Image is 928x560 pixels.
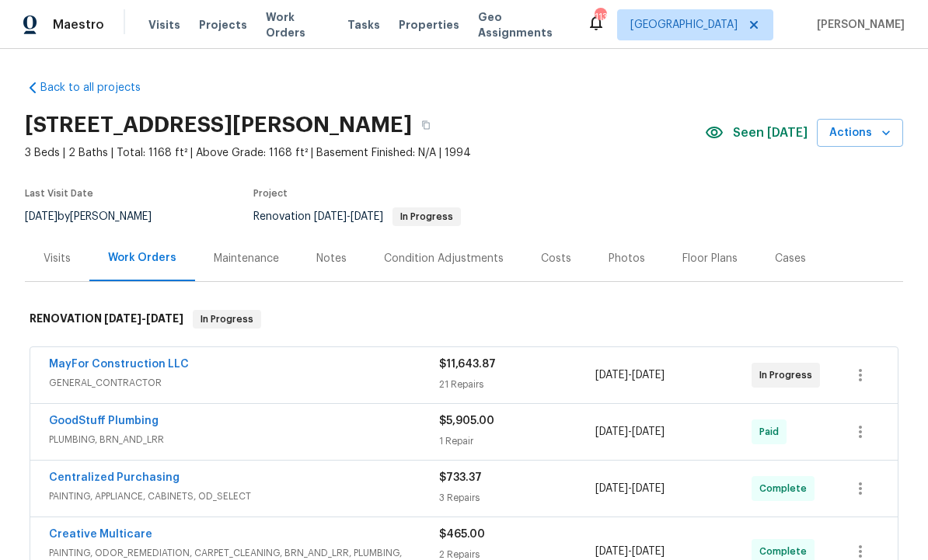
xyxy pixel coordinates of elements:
[384,251,504,266] div: Condition Adjustments
[759,481,813,496] span: Complete
[412,111,440,139] button: Copy Address
[595,546,628,557] span: [DATE]
[439,529,485,540] span: $465.00
[316,251,347,266] div: Notes
[811,17,905,33] span: [PERSON_NAME]
[199,17,247,33] span: Projects
[632,483,665,494] span: [DATE]
[347,19,380,30] span: Tasks
[609,251,645,266] div: Photos
[25,211,58,222] span: [DATE]
[30,310,183,329] h6: RENOVATION
[214,251,279,266] div: Maintenance
[194,311,260,327] span: In Progress
[399,17,459,33] span: Properties
[25,80,174,96] a: Back to all projects
[25,189,93,198] span: Last Visit Date
[595,426,628,437] span: [DATE]
[595,367,665,383] span: -
[632,546,665,557] span: [DATE]
[25,117,412,133] h2: [STREET_ADDRESS][PERSON_NAME]
[439,359,496,370] span: $11,643.87
[595,424,665,440] span: -
[439,472,482,483] span: $733.37
[314,211,347,222] span: [DATE]
[104,313,183,324] span: -
[148,17,180,33] span: Visits
[595,483,628,494] span: [DATE]
[25,207,170,226] div: by [PERSON_NAME]
[53,17,104,33] span: Maestro
[49,472,180,483] a: Centralized Purchasing
[439,433,595,449] div: 1 Repair
[595,544,665,559] span: -
[595,481,665,496] span: -
[25,294,903,344] div: RENOVATION [DATE]-[DATE]In Progress
[439,416,494,426] span: $5,905.00
[146,313,183,324] span: [DATE]
[49,432,439,447] span: PLUMBING, BRN_AND_LRR
[759,544,813,559] span: Complete
[733,125,808,141] span: Seen [DATE]
[314,211,383,222] span: -
[44,251,71,266] div: Visits
[775,251,806,266] div: Cases
[759,367,818,383] span: In Progress
[253,189,288,198] span: Project
[829,123,891,143] span: Actions
[478,9,568,40] span: Geo Assignments
[49,529,152,540] a: Creative Multicare
[351,211,383,222] span: [DATE]
[49,489,439,504] span: PAINTING, APPLIANCE, CABINETS, OD_SELECT
[632,426,665,437] span: [DATE]
[253,211,461,222] span: Renovation
[759,424,785,440] span: Paid
[394,212,459,221] span: In Progress
[632,370,665,381] span: [DATE]
[817,119,903,148] button: Actions
[25,145,705,161] span: 3 Beds | 2 Baths | Total: 1168 ft² | Above Grade: 1168 ft² | Basement Finished: N/A | 1994
[108,250,176,266] div: Work Orders
[49,359,189,370] a: MayFor Construction LLC
[439,377,595,392] div: 21 Repairs
[595,370,628,381] span: [DATE]
[595,9,605,25] div: 113
[266,9,329,40] span: Work Orders
[630,17,738,33] span: [GEOGRAPHIC_DATA]
[541,251,571,266] div: Costs
[49,375,439,391] span: GENERAL_CONTRACTOR
[682,251,738,266] div: Floor Plans
[49,416,159,426] a: GoodStuff Plumbing
[104,313,141,324] span: [DATE]
[439,490,595,506] div: 3 Repairs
